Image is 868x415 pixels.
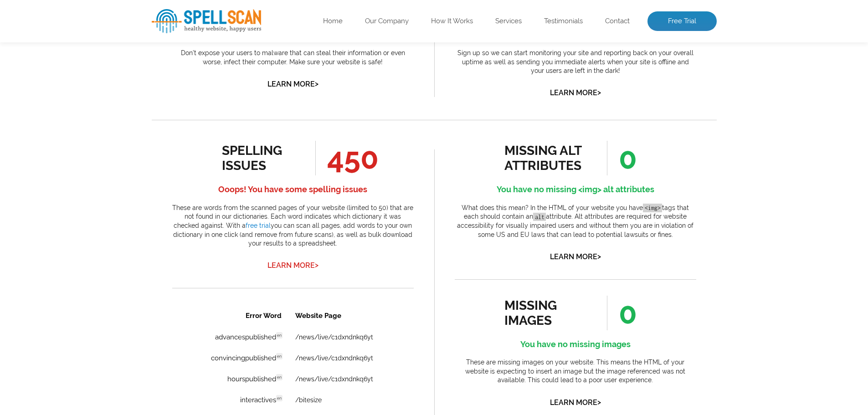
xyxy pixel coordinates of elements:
a: Free Trial [647,11,717,31]
span: en [104,28,110,34]
a: /news/live/c1dxndnkq6yt [123,113,201,120]
td: convincingpublished [24,44,116,64]
a: /news/live/c1dxndnkq6yt [123,50,201,57]
a: 3 [81,254,88,263]
a: 4 [94,254,102,263]
a: Learn More> [267,80,318,88]
a: /news/live/c1dxndnkq6yt [123,71,201,78]
a: Next [192,254,211,263]
td: hourspublished [24,65,116,85]
a: /food/articles/summer_food_trends [123,134,207,141]
a: /news/articles/cgm2jjwmw9jo [123,176,207,183]
div: spelling issues [222,143,304,173]
span: en [104,154,110,160]
p: What does this mean? In the HTML of your website you have tags that each should contain an attrib... [455,204,696,239]
span: > [315,259,318,272]
td: advancespublished [24,23,116,43]
span: 450 [315,141,379,175]
a: Learn More> [267,261,318,270]
p: These are words from the scanned pages of your website (limited to 50) that are not found in our ... [172,204,414,248]
h4: You have no missing <img> alt attributes [455,182,696,197]
td: meetingpublished [24,149,116,169]
a: /news/live/c1dxndnkq6yt [123,155,201,162]
a: free trial [246,222,271,229]
a: Home [323,17,343,26]
a: 6 [121,254,129,263]
span: en [104,174,110,181]
span: > [597,250,601,263]
a: Our Company [365,17,409,26]
p: These are missing images on your website. This means the HTML of your website is expecting to ins... [455,358,696,385]
a: Learn More> [550,88,601,97]
code: alt [533,213,546,221]
a: How It Works [431,17,473,26]
h4: You have no missing images [455,337,696,352]
a: Testimonials [544,17,583,26]
a: /food/collections/mediterranean_family_dinners [123,218,207,225]
span: > [597,396,601,409]
a: Learn More> [550,252,601,261]
span: 0 [607,296,637,330]
a: 8 [148,254,156,263]
a: Learn More> [550,398,601,407]
span: en [104,195,110,202]
span: en [104,112,110,118]
span: > [315,77,318,90]
th: Website Page [117,1,218,22]
a: 2 [67,254,75,263]
a: /news/live/c1dxndnkq6yt [123,29,201,36]
p: Sign up so we can start monitoring your site and reporting back on your overall uptime as well as... [455,49,696,76]
a: 1 [54,254,62,264]
a: /news/[GEOGRAPHIC_DATA]/hull_and_east_yorkshire [123,197,207,204]
img: spellScan [152,9,261,33]
div: missing alt attributes [504,143,587,173]
a: Services [495,17,522,26]
span: > [597,86,601,99]
a: Contact [605,17,630,26]
a: 7 [135,254,143,263]
span: en [104,49,110,55]
td: paddleboarders [24,190,116,210]
td: matcha (8) [24,128,116,148]
td: pastitsio [24,211,116,231]
p: Don’t expose your users to malware that can steal their information or even worse, infect their c... [172,49,414,67]
span: en [104,133,110,139]
span: 0 [607,141,637,175]
div: missing images [504,298,587,328]
span: en [104,70,110,76]
a: 9 [162,254,170,263]
span: en [104,91,110,97]
a: /bitesize [123,92,149,99]
span: en [104,216,110,223]
a: 10 [175,254,187,263]
h4: Ooops! You have some spelling issues [172,182,414,197]
td: journalistspublished (2) [24,107,116,127]
th: Error Word [24,1,116,22]
code: <img> [643,204,662,212]
td: narrowboat [24,169,116,190]
td: interactives [24,86,116,106]
a: 5 [108,254,116,263]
